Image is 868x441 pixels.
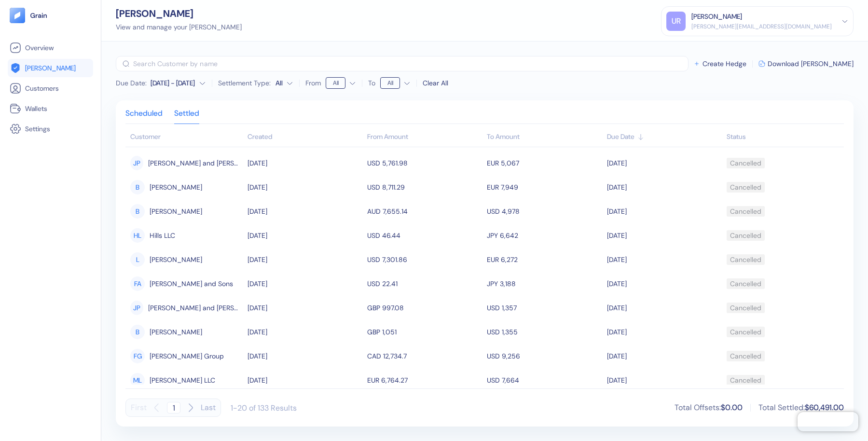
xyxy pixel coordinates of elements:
td: [DATE] [605,223,724,248]
td: [DATE] [245,151,365,175]
div: Cancelled [730,372,761,388]
span: Overview [25,43,54,53]
td: [DATE] [245,272,365,296]
span: Jerde, Parker and Beier [148,155,243,171]
div: Clear All [423,78,448,88]
th: To Amount [484,128,604,147]
div: [PERSON_NAME] [116,9,242,18]
div: Cancelled [730,251,761,268]
div: Sort ascending [607,132,722,142]
img: logo [30,12,48,19]
td: [DATE] [605,151,724,175]
td: EUR 7,949 [484,175,604,199]
span: Wallets [25,104,47,113]
td: USD 4,978 [484,199,604,223]
td: GBP 997.08 [365,296,484,320]
td: USD 5,761.98 [365,151,484,175]
span: Customers [25,83,59,93]
label: From [305,80,321,86]
td: AUD 7,655.14 [365,199,484,223]
div: 1-20 of 133 Results [231,403,297,413]
td: USD 8,711.29 [365,175,484,199]
span: Brown-Bednar [150,179,202,195]
div: ML [130,373,145,387]
span: $0.00 [721,402,743,413]
td: USD 7,301.86 [365,248,484,272]
td: [DATE] [245,320,365,344]
div: Cancelled [730,324,761,340]
td: GBP 1,051 [365,320,484,344]
td: [DATE] [245,223,365,248]
span: Fay and Sons [150,276,233,292]
td: [DATE] [245,296,365,320]
div: B [130,180,145,194]
div: Total Offsets : [675,402,743,413]
td: USD 1,357 [484,296,604,320]
button: Create Hedge [693,60,746,67]
td: [DATE] [605,344,724,368]
span: Murray LLC [150,372,215,388]
div: [PERSON_NAME][EMAIL_ADDRESS][DOMAIN_NAME] [691,22,832,31]
iframe: Chatra live chat [798,412,858,431]
span: Jerde, Parker and Beier [148,300,243,316]
button: First [131,399,147,417]
td: USD 22.41 [365,272,484,296]
span: Due Date : [116,78,147,88]
div: L [130,252,145,267]
td: [DATE] [245,199,365,223]
button: Due Date:[DATE] - [DATE] [116,78,206,88]
div: FA [130,276,145,291]
a: Settings [10,123,91,135]
button: Settlement Type: [276,75,293,91]
div: HL [130,228,145,243]
div: JP [130,301,143,315]
div: JP [130,156,143,170]
td: USD 1,355 [484,320,604,344]
td: [DATE] [245,175,365,199]
div: Cancelled [730,227,761,244]
td: [DATE] [605,272,724,296]
div: Sort ascending [727,132,839,142]
div: B [130,204,145,219]
div: B [130,325,145,339]
a: Overview [10,42,91,54]
td: [DATE] [605,175,724,199]
th: From Amount [365,128,484,147]
button: Last [201,399,216,417]
div: Cancelled [730,348,761,364]
span: Fisher Group [150,348,224,364]
th: Customer [125,128,245,147]
label: Settlement Type: [218,80,271,86]
input: Search Customer by name [133,56,689,71]
div: Settled [174,110,199,124]
td: [DATE] [245,248,365,272]
div: Cancelled [730,155,761,171]
button: From [326,75,356,91]
div: View and manage your [PERSON_NAME] [116,22,242,32]
a: Customers [10,83,91,94]
div: [PERSON_NAME] [691,12,742,22]
td: USD 7,664 [484,368,604,392]
span: Hills LLC [150,227,175,244]
td: EUR 6,764.27 [365,368,484,392]
div: Scheduled [125,110,163,124]
span: Langworth-Koch [150,251,202,268]
button: Download [PERSON_NAME] [758,60,854,67]
div: Cancelled [730,300,761,316]
td: [DATE] [245,368,365,392]
span: [PERSON_NAME] [25,63,76,73]
td: [DATE] [605,199,724,223]
td: EUR 5,067 [484,151,604,175]
span: Download [PERSON_NAME] [768,60,854,67]
div: Cancelled [730,203,761,220]
label: To [368,80,375,86]
span: $60,491.00 [805,402,844,413]
img: logo-tablet-V2.svg [10,8,25,23]
span: Brown-Bednar [150,324,202,340]
td: [DATE] [605,248,724,272]
td: [DATE] [245,344,365,368]
div: FG [130,349,145,363]
td: [DATE] [605,368,724,392]
td: EUR 6,272 [484,248,604,272]
td: CAD 12,734.7 [365,344,484,368]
